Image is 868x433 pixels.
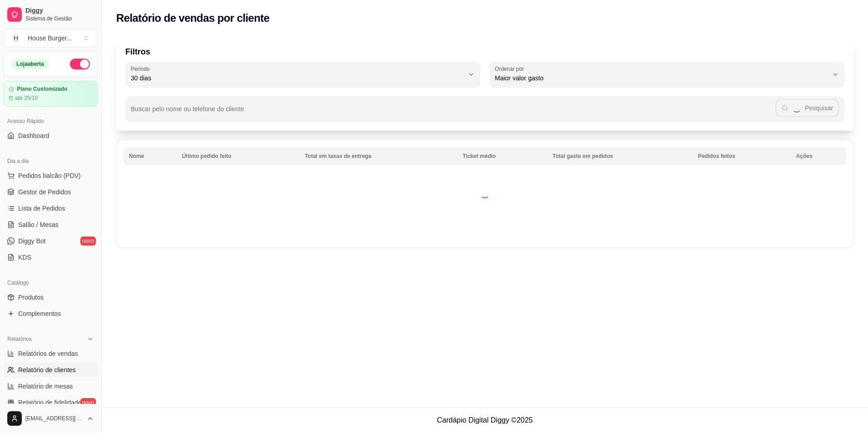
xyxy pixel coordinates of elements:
span: Gestor de Pedidos [18,187,71,197]
button: [EMAIL_ADDRESS][DOMAIN_NAME] [4,408,98,429]
a: Gestor de Pedidos [4,185,98,199]
h2: Relatório de vendas por cliente [116,11,270,25]
a: KDS [4,250,98,265]
a: Produtos [4,290,98,305]
article: Plano Customizado [17,86,67,93]
span: Sistema de Gestão [25,15,94,22]
span: KDS [18,253,31,262]
span: Relatório de mesas [18,382,73,391]
span: H [11,34,20,43]
span: Salão / Mesas [18,220,59,229]
div: Catálogo [4,276,98,290]
a: Diggy Botnovo [4,234,98,248]
span: Diggy [25,7,94,15]
a: Complementos [4,306,98,321]
button: Ordenar porMaior valor gasto [489,62,844,87]
button: Select a team [4,29,98,47]
span: Pedidos balcão (PDV) [18,171,81,180]
article: até 25/10 [15,94,38,102]
a: Salão / Mesas [4,217,98,232]
span: 30 dias [131,74,464,83]
span: Complementos [18,309,61,318]
span: Dashboard [18,131,49,140]
input: Buscar pelo nome ou telefone do cliente [131,108,775,117]
span: Relatório de clientes [18,365,76,374]
a: Dashboard [4,128,98,143]
footer: Cardápio Digital Diggy © 2025 [102,407,868,433]
span: Lista de Pedidos [18,204,65,213]
span: Diggy Bot [18,236,46,246]
div: Loading [480,189,489,198]
a: Relatório de fidelidadenovo [4,395,98,410]
div: Dia a dia [4,154,98,168]
a: Relatório de mesas [4,379,98,394]
span: [EMAIL_ADDRESS][DOMAIN_NAME] [25,415,83,422]
span: Relatórios [7,335,32,343]
div: Acesso Rápido [4,114,98,128]
button: Pedidos balcão (PDV) [4,168,98,183]
div: Loja aberta [11,59,49,69]
div: House Burger ... [28,34,72,43]
span: Relatórios de vendas [18,349,78,358]
label: Ordenar por [495,65,527,73]
a: Relatório de clientes [4,363,98,377]
a: Lista de Pedidos [4,201,98,216]
button: Período30 dias [125,62,480,87]
button: Alterar Status [70,59,90,69]
span: Maior valor gasto [495,74,828,83]
a: Plano Customizadoaté 25/10 [4,81,98,107]
label: Período [131,65,153,73]
a: Relatórios de vendas [4,346,98,361]
span: Produtos [18,293,44,302]
span: Relatório de fidelidade [18,398,81,407]
a: DiggySistema de Gestão [4,4,98,25]
p: Filtros [125,45,844,58]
